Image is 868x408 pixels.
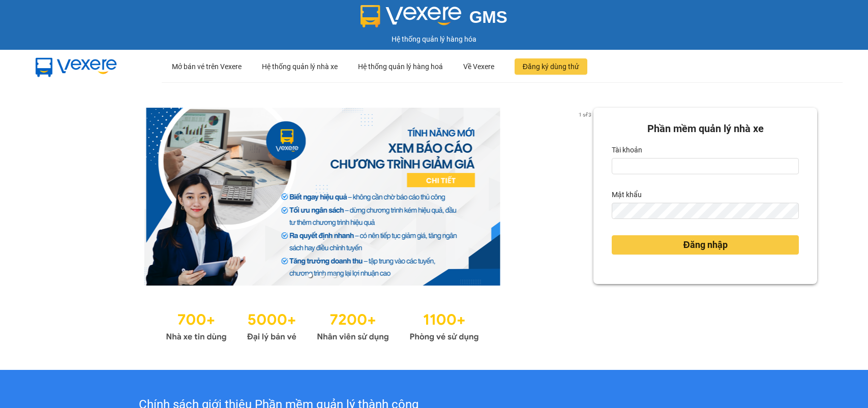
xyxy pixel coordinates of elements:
[51,108,65,286] button: previous slide / item
[358,50,443,83] div: Hệ thống quản lý hàng hoá
[683,238,728,252] span: Đăng nhập
[25,50,127,83] img: mbUUG5Q.png
[612,203,799,219] input: Mật khẩu
[469,8,507,26] span: GMS
[308,273,312,277] li: slide item 1
[172,50,242,83] div: Mở bán vé trên Vexere
[3,34,865,45] div: Hệ thống quản lý hàng hóa
[333,273,337,277] li: slide item 3
[320,273,324,277] li: slide item 2
[523,61,579,72] span: Đăng ký dùng thử
[612,142,642,158] label: Tài khoản
[361,5,461,27] img: logo 2
[576,108,593,121] p: 1 of 3
[612,158,799,174] input: Tài khoản
[262,50,338,83] div: Hệ thống quản lý nhà xe
[579,108,593,286] button: next slide / item
[515,58,587,75] button: Đăng ký dùng thử
[612,186,642,203] label: Mật khẩu
[612,121,799,137] div: Phần mềm quản lý nhà xe
[612,235,799,255] button: Đăng nhập
[463,50,494,83] div: Về Vexere
[361,15,507,23] a: GMS
[166,306,479,344] img: Statistics.png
